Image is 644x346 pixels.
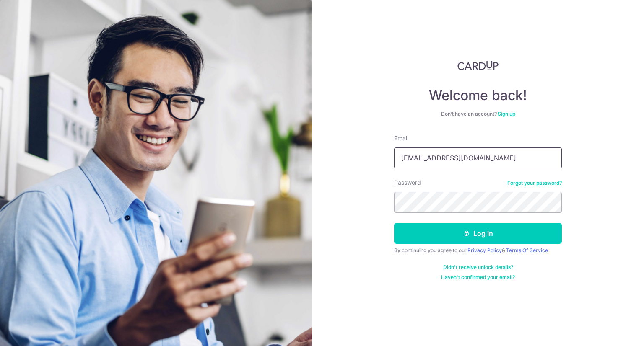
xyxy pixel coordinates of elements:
[394,87,562,104] h4: Welcome back!
[498,111,515,117] a: Sign up
[443,264,513,271] a: Didn't receive unlock details?
[457,60,499,70] img: CardUp Logo
[506,247,548,253] a: Terms Of Service
[467,247,502,253] a: Privacy Policy
[394,247,562,254] div: By continuing you agree to our &
[394,147,562,168] input: Enter your Email
[394,134,408,142] label: Email
[394,223,562,244] button: Log in
[394,178,421,187] label: Password
[394,111,562,117] div: Don’t have an account?
[441,274,515,281] a: Haven't confirmed your email?
[507,180,562,186] a: Forgot your password?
